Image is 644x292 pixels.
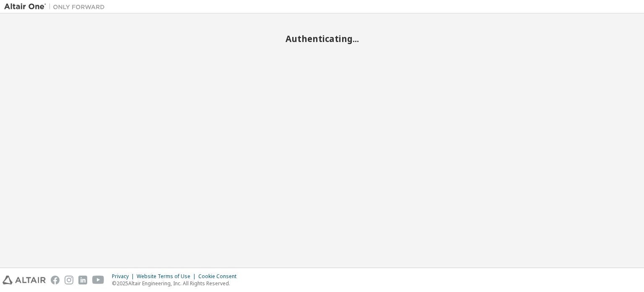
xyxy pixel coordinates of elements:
[78,276,87,284] img: linkedin.svg
[112,273,137,280] div: Privacy
[51,276,60,284] img: facebook.svg
[112,280,241,287] p: © 2025 Altair Engineering, Inc. All Rights Reserved.
[137,273,198,280] div: Website Terms of Use
[3,276,46,284] img: altair_logo.svg
[198,273,241,280] div: Cookie Consent
[4,33,640,44] h2: Authenticating...
[4,3,109,11] img: Altair One
[92,276,104,284] img: youtube.svg
[65,276,73,284] img: instagram.svg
